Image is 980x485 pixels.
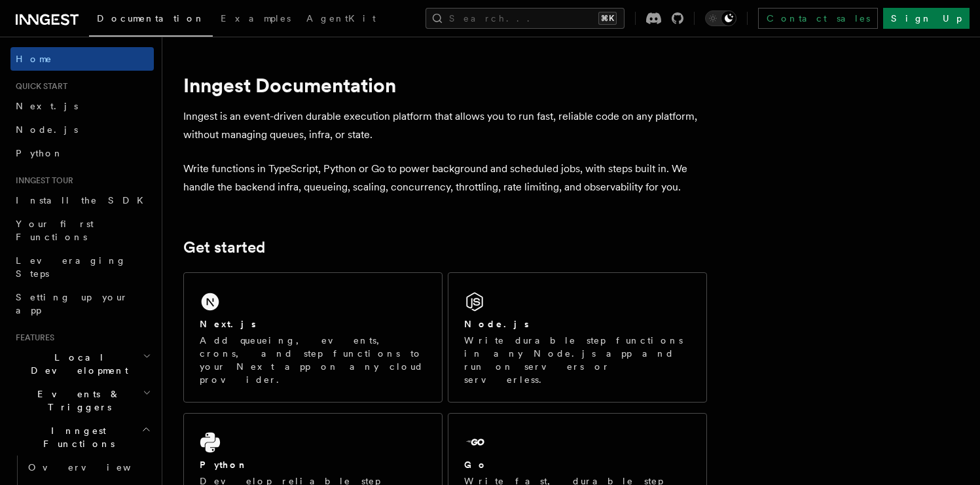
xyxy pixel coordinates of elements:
p: Write functions in TypeScript, Python or Go to power background and scheduled jobs, with steps bu... [183,160,707,196]
span: Local Development [10,351,143,377]
p: Write durable step functions in any Node.js app and run on servers or serverless. [464,334,691,386]
a: Node.js [10,118,154,141]
button: Events & Triggers [10,382,154,419]
span: Features [10,332,54,343]
button: Toggle dark mode [705,10,736,26]
span: Examples [221,13,291,24]
span: Your first Functions [16,219,94,242]
button: Inngest Functions [10,419,154,456]
a: Setting up your app [10,285,154,322]
button: Search...⌘K [426,8,625,29]
a: Your first Functions [10,212,154,249]
span: Documentation [97,13,205,24]
span: Setting up your app [16,292,128,315]
a: Overview [23,456,154,479]
h2: Node.js [464,317,529,331]
span: Overview [28,462,163,473]
a: Python [10,141,154,165]
a: Next.js [10,94,154,118]
a: Next.jsAdd queueing, events, crons, and step functions to your Next app on any cloud provider. [183,272,443,403]
span: Next.js [16,101,78,111]
a: Documentation [89,4,213,37]
h2: Next.js [200,317,256,331]
a: Install the SDK [10,189,154,212]
span: Events & Triggers [10,387,143,414]
a: AgentKit [299,4,384,35]
span: Leveraging Steps [16,255,126,279]
span: Inngest Functions [10,424,141,450]
span: Node.js [16,124,78,135]
h2: Python [200,458,248,471]
a: Get started [183,238,265,257]
a: Examples [213,4,299,35]
p: Inngest is an event-driven durable execution platform that allows you to run fast, reliable code ... [183,107,707,144]
p: Add queueing, events, crons, and step functions to your Next app on any cloud provider. [200,334,426,386]
span: Inngest tour [10,175,73,186]
span: Quick start [10,81,67,92]
a: Sign Up [883,8,970,29]
a: Node.jsWrite durable step functions in any Node.js app and run on servers or serverless. [448,272,707,403]
button: Local Development [10,346,154,382]
a: Contact sales [758,8,878,29]
span: Python [16,148,64,158]
a: Leveraging Steps [10,249,154,285]
kbd: ⌘K [598,12,617,25]
span: AgentKit [306,13,376,24]
a: Home [10,47,154,71]
h1: Inngest Documentation [183,73,707,97]
span: Install the SDK [16,195,151,206]
h2: Go [464,458,488,471]
span: Home [16,52,52,65]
